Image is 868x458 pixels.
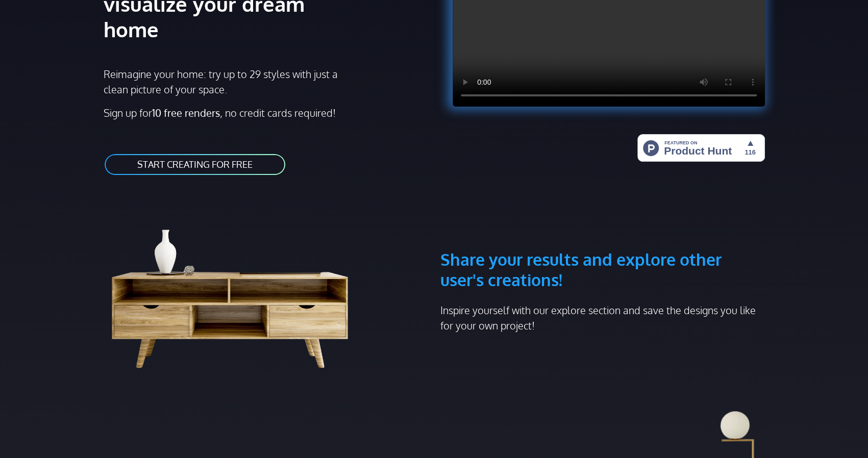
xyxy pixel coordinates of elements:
[440,200,765,290] h3: Share your results and explore other user's creations!
[152,106,220,119] strong: 10 free renders
[440,302,765,333] p: Inspire yourself with our explore section and save the designs you like for your own project!
[104,153,286,176] a: START CREATING FOR FREE
[104,66,347,97] p: Reimagine your home: try up to 29 styles with just a clean picture of your space.
[104,105,428,120] p: Sign up for , no credit cards required!
[104,200,372,374] img: living room cabinet
[637,134,765,162] img: HomeStyler AI - Interior Design Made Easy: One Click to Your Dream Home | Product Hunt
